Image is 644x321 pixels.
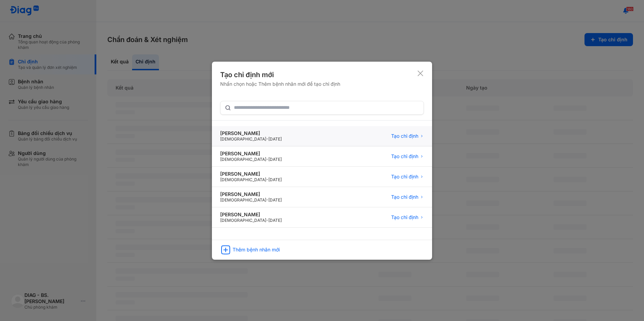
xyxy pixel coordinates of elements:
[220,70,340,80] div: Tạo chỉ định mới
[220,157,266,162] span: [DEMOGRAPHIC_DATA]
[220,211,282,218] div: [PERSON_NAME]
[220,81,340,87] div: Nhấn chọn hoặc Thêm bệnh nhân mới để tạo chỉ định
[268,136,282,142] span: [DATE]
[266,157,268,162] span: -
[391,133,418,139] span: Tạo chỉ định
[266,197,268,203] span: -
[391,194,418,200] span: Tạo chỉ định
[220,191,282,197] div: [PERSON_NAME]
[220,218,266,223] span: [DEMOGRAPHIC_DATA]
[233,247,280,253] div: Thêm bệnh nhân mới
[220,177,266,182] span: [DEMOGRAPHIC_DATA]
[220,130,282,136] div: [PERSON_NAME]
[268,157,282,162] span: [DATE]
[268,197,282,203] span: [DATE]
[266,136,268,142] span: -
[220,151,282,157] div: [PERSON_NAME]
[266,177,268,182] span: -
[268,177,282,182] span: [DATE]
[268,218,282,223] span: [DATE]
[391,153,418,159] span: Tạo chỉ định
[220,136,266,142] span: [DEMOGRAPHIC_DATA]
[391,214,418,220] span: Tạo chỉ định
[266,218,268,223] span: -
[220,171,282,177] div: [PERSON_NAME]
[391,174,418,180] span: Tạo chỉ định
[220,197,266,203] span: [DEMOGRAPHIC_DATA]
